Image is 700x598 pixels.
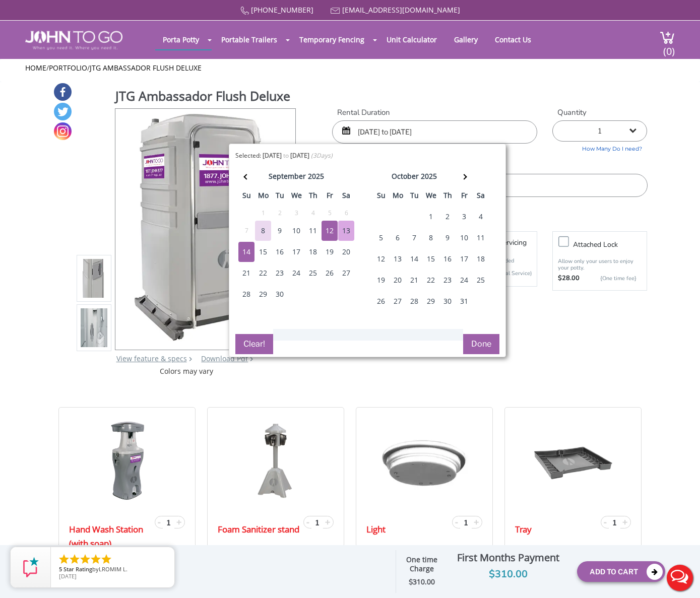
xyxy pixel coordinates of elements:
[456,291,472,311] div: 31
[379,30,444,49] a: Unit Calculator
[390,270,406,290] div: 20
[255,284,271,304] div: 29
[54,103,72,120] a: Twitter
[305,208,321,219] div: 4
[373,228,389,248] div: 5
[49,63,87,73] a: Portfolio
[77,366,297,376] div: Colors may vary
[313,151,316,160] span: 3
[338,242,354,262] div: 20
[235,151,261,160] span: Selected:
[392,169,419,183] div: october
[238,263,254,283] div: 21
[373,270,389,290] div: 19
[325,516,330,528] span: +
[663,36,675,58] span: (0)
[660,31,675,44] img: cart a
[129,109,282,346] img: Product
[474,516,479,528] span: +
[115,87,297,107] h1: JTG Ambassador Flush Deluxe
[552,107,647,118] label: Quantity
[69,522,152,551] a: Hand Wash Station (with soap)
[322,242,338,262] div: 19
[269,169,306,183] div: september
[456,207,472,227] div: 3
[533,420,613,501] img: 25
[235,334,273,354] button: Clear!
[456,188,473,206] th: fr
[272,263,288,283] div: 23
[69,553,81,565] li: 
[54,122,72,140] a: Instagram
[81,209,108,446] img: Product
[421,169,437,183] div: 2025
[218,522,299,537] a: Foam Sanitizer stand
[255,221,271,241] div: 8
[439,249,456,269] div: 16
[288,263,304,283] div: 24
[288,188,305,206] th: we
[255,188,272,206] th: mo
[373,188,390,206] th: su
[305,221,321,241] div: 11
[255,263,271,283] div: 22
[390,291,406,311] div: 27
[439,188,456,206] th: th
[305,242,321,262] div: 18
[322,221,338,241] div: 12
[272,284,288,304] div: 30
[272,208,288,219] div: 2
[463,334,499,354] button: Done
[423,228,439,248] div: 8
[240,7,249,15] img: Call
[54,83,72,101] a: Facebook
[59,565,62,573] span: 5
[238,242,254,262] div: 14
[99,565,128,573] span: LROMIM L.
[577,561,665,582] button: Add To Cart
[322,208,338,219] div: 5
[439,291,456,311] div: 30
[283,151,289,160] span: to
[473,270,489,290] div: 25
[423,249,439,269] div: 15
[288,208,304,219] div: 3
[238,225,254,236] div: 7
[515,522,532,537] a: Tray
[448,566,569,582] div: $310.00
[332,120,537,144] input: Start date | End date
[100,553,112,565] li: 
[290,151,309,160] b: [DATE]
[473,207,489,227] div: 4
[338,263,354,283] div: 27
[201,354,248,363] a: Download Pdf
[439,270,456,290] div: 23
[253,420,298,501] img: 25
[373,249,389,269] div: 12
[604,516,607,528] span: -
[158,516,161,528] span: -
[406,291,422,311] div: 28
[338,221,354,241] div: 13
[176,516,181,528] span: +
[338,208,354,219] div: 6
[456,249,472,269] div: 17
[423,207,439,227] div: 1
[456,270,472,290] div: 24
[25,63,46,73] a: Home
[558,274,580,284] strong: $28.00
[439,207,456,227] div: 2
[487,30,539,49] a: Contact Us
[423,291,439,311] div: 29
[322,188,338,206] th: fr
[238,188,255,206] th: su
[660,558,700,598] button: Live Chat
[90,553,102,565] li: 
[272,188,288,206] th: tu
[622,516,627,528] span: +
[311,151,333,160] i: ( Days)
[447,30,485,49] a: Gallery
[342,5,460,15] a: [EMAIL_ADDRESS][DOMAIN_NAME]
[90,63,202,73] a: JTG Ambassador Flush Deluxe
[306,516,309,528] span: -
